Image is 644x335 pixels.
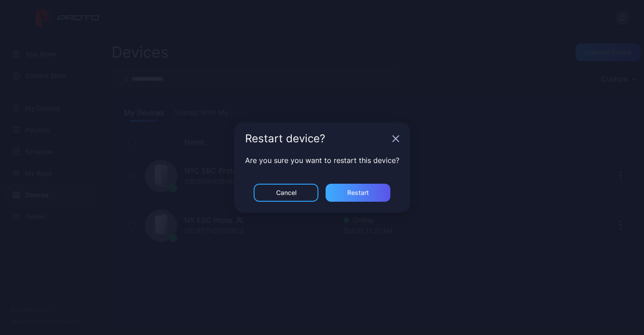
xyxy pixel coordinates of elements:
div: Restart [347,189,369,196]
p: Are you sure you want to restart this device? [245,155,399,166]
button: Cancel [254,184,318,202]
div: Cancel [276,189,296,196]
button: Restart [326,184,390,202]
div: Restart device? [245,133,389,144]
